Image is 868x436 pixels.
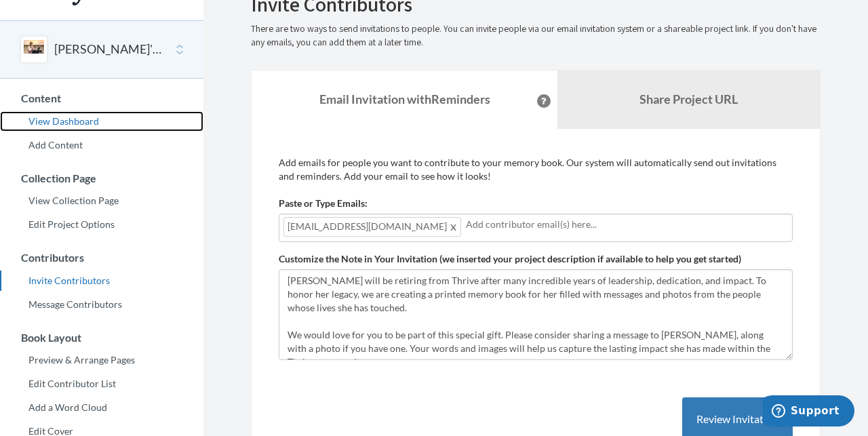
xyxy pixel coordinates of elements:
[1,252,203,264] h3: Contributors
[283,217,461,237] span: [EMAIL_ADDRESS][DOMAIN_NAME]
[639,92,738,106] b: Share Project URL
[1,92,203,104] h3: Content
[466,217,788,232] input: Add contributor email(s) here...
[1,172,203,184] h3: Collection Page
[279,197,368,210] label: Paste or Type Emails:
[279,156,793,183] p: Add emails for people you want to contribute to your memory book. Our system will automatically s...
[319,92,490,106] strong: Email Invitation with Reminders
[279,252,741,266] label: Customize the Note in Your Invitation (we inserted your project description if available to help ...
[763,395,854,429] iframe: Opens a widget where you can chat to one of our agents
[251,22,821,49] p: There are two ways to send invitations to people. You can invite people via our email invitation ...
[54,41,164,58] button: [PERSON_NAME]'s Thrive Retirement
[1,332,203,344] h3: Book Layout
[279,269,793,360] textarea: [PERSON_NAME] will be retiring from Thrive after many incredible years of leadership, dedication,...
